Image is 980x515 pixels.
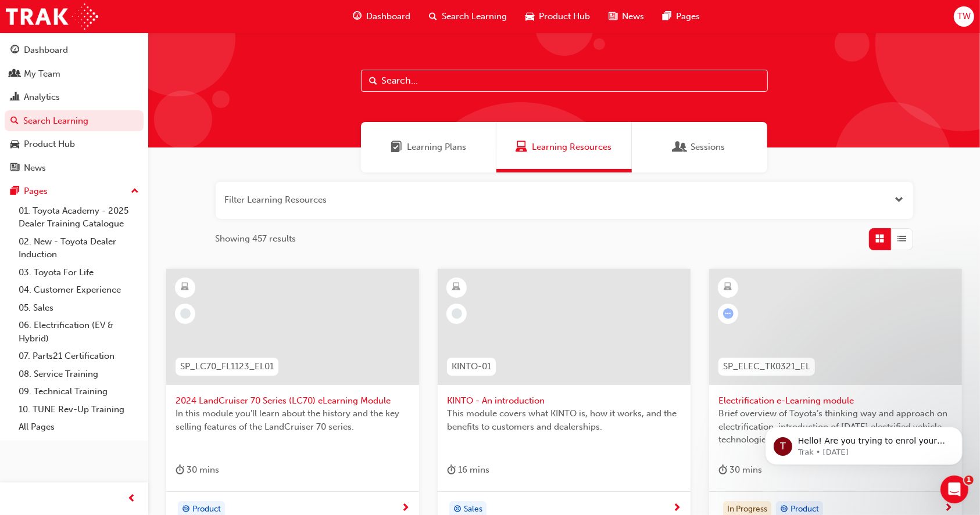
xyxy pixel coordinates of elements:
[897,232,906,246] span: List
[442,10,507,23] span: Search Learning
[447,394,681,408] span: KINTO - An introduction
[747,402,980,484] iframe: Intercom notifications message
[525,9,534,24] span: car-icon
[452,360,491,373] span: KINTO-01
[957,10,971,23] span: TW
[447,463,456,477] span: duration-icon
[14,401,144,419] a: 10. TUNE Rev-Up Training
[622,10,644,23] span: News
[128,492,137,506] span: prev-icon
[344,5,420,28] a: guage-iconDashboard
[10,69,19,80] span: people-icon
[718,463,727,477] span: duration-icon
[5,181,144,202] button: Pages
[366,10,410,23] span: Dashboard
[420,5,516,28] a: search-iconSearch Learning
[676,10,700,23] span: Pages
[24,44,68,57] div: Dashboard
[181,280,189,295] span: learningResourceType_ELEARNING-icon
[176,463,184,477] span: duration-icon
[452,308,462,319] span: learningRecordVerb_NONE-icon
[723,308,734,319] span: learningRecordVerb_ATTEMPT-icon
[609,9,617,24] span: news-icon
[353,9,362,24] span: guage-icon
[632,122,767,172] a: SessionsSessions
[875,232,884,246] span: Grid
[401,503,410,514] span: next-icon
[10,45,19,56] span: guage-icon
[944,503,953,514] span: next-icon
[14,347,144,365] a: 07. Parts21 Certification
[718,407,953,446] span: Brief overview of Toyota’s thinking way and approach on electrification, introduction of [DATE] e...
[447,463,489,477] div: 16 mins
[24,67,60,81] div: My Team
[6,3,98,30] img: Trak
[10,139,19,150] span: car-icon
[663,9,671,24] span: pages-icon
[14,264,144,282] a: 03. Toyota For Life
[14,281,144,299] a: 04. Customer Experience
[674,141,686,154] span: Sessions
[14,383,144,401] a: 09. Technical Training
[5,110,144,132] a: Search Learning
[429,9,437,24] span: search-icon
[5,87,144,108] a: Analytics
[24,138,75,151] div: Product Hub
[407,141,466,154] span: Learning Plans
[516,5,599,28] a: car-iconProduct Hub
[895,193,904,207] button: Open the filter
[447,407,681,433] span: This module covers what KINTO is, how it works, and the benefits to customers and dealerships.
[10,186,19,197] span: pages-icon
[14,299,144,317] a: 05. Sales
[24,185,48,198] div: Pages
[453,280,461,295] span: learningResourceType_ELEARNING-icon
[216,232,296,246] span: Showing 457 results
[954,6,974,27] button: TW
[361,70,768,92] input: Search...
[539,10,590,23] span: Product Hub
[718,463,762,477] div: 30 mins
[653,5,709,28] a: pages-iconPages
[24,91,60,104] div: Analytics
[24,161,46,175] div: News
[10,163,19,174] span: news-icon
[361,122,496,172] a: Learning PlansLearning Plans
[14,233,144,264] a: 02. New - Toyota Dealer Induction
[532,141,612,154] span: Learning Resources
[5,37,144,181] button: DashboardMy TeamAnalyticsSearch LearningProduct HubNews
[516,141,528,154] span: Learning Resources
[370,74,378,88] span: Search
[691,141,725,154] span: Sessions
[5,39,144,61] a: Dashboard
[496,122,632,172] a: Learning ResourcesLearning Resources
[14,316,144,347] a: 06. Electrification (EV & Hybrid)
[724,280,732,295] span: learningResourceType_ELEARNING-icon
[14,365,144,383] a: 08. Service Training
[964,476,974,485] span: 1
[10,116,19,127] span: search-icon
[723,360,810,373] span: SP_ELEC_TK0321_EL
[176,463,219,477] div: 30 mins
[5,157,144,179] a: News
[718,394,953,408] span: Electrification e-Learning module
[14,418,144,436] a: All Pages
[391,141,402,154] span: Learning Plans
[180,308,191,319] span: learningRecordVerb_NONE-icon
[5,134,144,155] a: Product Hub
[10,92,19,103] span: chart-icon
[599,5,653,28] a: news-iconNews
[14,202,144,233] a: 01. Toyota Academy - 2025 Dealer Training Catalogue
[180,360,274,373] span: SP_LC70_FL1123_EL01
[176,394,410,408] span: 2024 LandCruiser 70 Series (LC70) eLearning Module
[176,407,410,433] span: In this module you'll learn about the history and the key selling features of the LandCruiser 70 ...
[940,476,968,503] iframe: Intercom live chat
[5,63,144,85] a: My Team
[673,503,681,514] span: next-icon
